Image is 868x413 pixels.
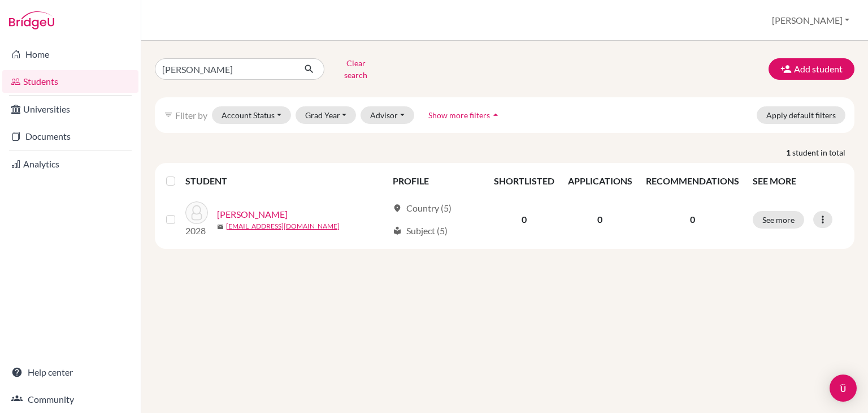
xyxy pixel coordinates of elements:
[2,388,138,411] a: Community
[561,195,639,244] td: 0
[9,11,54,29] img: Bridge-U
[361,106,414,124] button: Advisor
[419,106,511,124] button: Show more filtersarrow_drop_up
[393,226,402,235] span: local_library
[487,195,561,244] td: 0
[324,54,387,84] button: Clear search
[185,224,208,238] p: 2028
[386,167,487,195] th: PROFILE
[639,167,746,195] th: RECOMMENDATIONS
[185,167,386,195] th: STUDENT
[490,109,501,121] i: arrow_drop_up
[393,224,448,238] div: Subject (5)
[393,201,452,215] div: Country (5)
[212,106,291,124] button: Account Status
[2,43,138,66] a: Home
[393,204,402,213] span: location_on
[2,98,138,121] a: Universities
[646,213,739,226] p: 0
[155,58,295,80] input: Find student by name...
[185,201,208,224] img: Sanchez, Jenssy
[792,147,854,158] span: student in total
[767,10,854,31] button: [PERSON_NAME]
[487,167,561,195] th: SHORTLISTED
[830,375,857,402] div: Open Intercom Messenger
[2,70,138,93] a: Students
[561,167,639,195] th: APPLICATIONS
[217,223,224,230] span: mail
[164,110,173,119] i: filter_list
[786,147,792,158] strong: 1
[746,167,850,195] th: SEE MORE
[217,208,288,221] a: [PERSON_NAME]
[428,110,490,120] span: Show more filters
[226,221,340,231] a: [EMAIL_ADDRESS][DOMAIN_NAME]
[769,58,854,80] button: Add student
[753,211,804,229] button: See more
[757,106,845,124] button: Apply default filters
[175,110,207,121] span: Filter by
[2,153,138,175] a: Analytics
[296,106,357,124] button: Grad Year
[2,361,138,384] a: Help center
[2,125,138,148] a: Documents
